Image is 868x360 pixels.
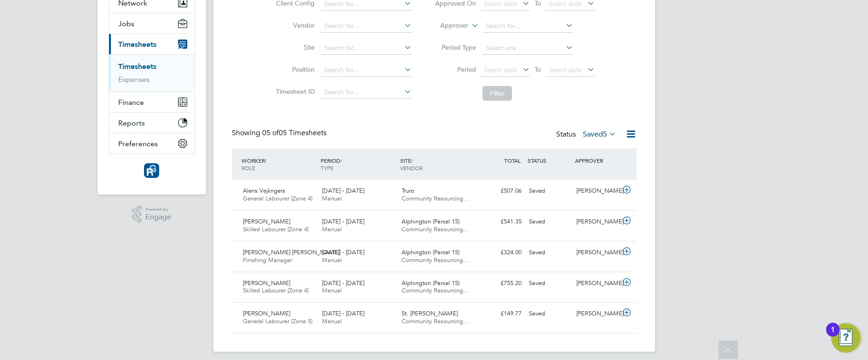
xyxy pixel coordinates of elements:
span: General Labourer (Zone 4) [243,194,312,202]
span: Alphington (Parcel 15) [402,248,460,256]
div: £755.20 [477,276,525,291]
span: Manual [322,286,342,294]
button: Filter [483,86,512,101]
span: General Labourer (Zone 5) [243,317,312,325]
span: [DATE] - [DATE] [322,248,364,256]
div: [PERSON_NAME] [573,306,621,321]
button: Preferences [109,133,195,154]
div: Timesheets [109,54,195,91]
span: Truro [402,187,414,194]
span: [PERSON_NAME] [243,309,290,317]
span: Alens Vejkrigers [243,187,285,194]
span: Engage [145,213,171,221]
label: Saved [583,130,616,139]
span: [PERSON_NAME] [PERSON_NAME] [243,248,339,256]
div: PERIOD [318,152,398,176]
a: Timesheets [118,62,156,71]
input: Search for... [321,20,412,33]
span: Powered by [145,206,171,213]
div: Saved [525,183,573,199]
span: Community Resourcing… [402,317,469,325]
span: Skilled Labourer (Zone 4) [243,225,309,233]
span: Jobs [118,19,134,28]
span: Manual [322,256,342,264]
span: Alphington (Parcel 15) [402,279,460,287]
label: Position [273,65,315,74]
span: Manual [322,317,342,325]
span: Reports [118,119,145,127]
div: £324.00 [477,245,525,260]
label: Vendor [273,21,315,29]
div: £507.06 [477,183,525,199]
button: Reports [109,113,195,133]
span: Select date [484,66,517,74]
span: [PERSON_NAME] [243,279,290,287]
div: STATUS [525,152,573,169]
label: Timesheet ID [273,87,315,96]
span: / [265,157,267,164]
span: ROLE [241,164,255,171]
span: To [532,63,544,75]
span: 5 [603,130,607,139]
input: Select one [483,42,573,55]
span: Timesheets [118,40,156,49]
span: / [411,157,413,164]
div: [PERSON_NAME] [573,183,621,199]
span: [DATE] - [DATE] [322,279,364,287]
div: SITE [398,152,477,176]
span: Alphington (Parcel 15) [402,217,460,225]
div: Saved [525,214,573,229]
input: Search for... [321,86,412,99]
span: Community Resourcing… [402,194,469,202]
div: Showing [232,128,328,138]
span: Finishing Manager [243,256,292,264]
span: TYPE [321,164,333,171]
button: Finance [109,92,195,112]
div: Saved [525,245,573,260]
span: Manual [322,225,342,233]
span: 05 of [262,128,279,137]
span: Community Resourcing… [402,286,469,294]
span: Manual [322,194,342,202]
input: Search for... [321,64,412,77]
label: Period Type [435,43,476,51]
img: resourcinggroup-logo-retina.png [144,163,159,178]
label: Approver [427,21,468,30]
span: [PERSON_NAME] [243,217,290,225]
span: Community Resourcing… [402,225,469,233]
div: Status [556,128,618,141]
span: Preferences [118,139,158,148]
div: [PERSON_NAME] [573,245,621,260]
button: Timesheets [109,34,195,54]
label: Period [435,65,476,74]
div: £541.35 [477,214,525,229]
div: 1 [831,330,835,342]
div: Saved [525,306,573,321]
div: £149.77 [477,306,525,321]
input: Search for... [483,20,573,33]
button: Jobs [109,13,195,34]
span: Skilled Labourer (Zone 4) [243,286,309,294]
span: TOTAL [504,157,521,164]
span: Finance [118,98,144,107]
span: [DATE] - [DATE] [322,217,364,225]
span: [DATE] - [DATE] [322,309,364,317]
div: WORKER [239,152,319,176]
div: Saved [525,276,573,291]
div: [PERSON_NAME] [573,214,621,229]
button: Open Resource Center, 1 new notification [831,323,861,353]
span: Community Resourcing… [402,256,469,264]
div: [PERSON_NAME] [573,276,621,291]
span: St. [PERSON_NAME] [402,309,458,317]
span: VENDOR [400,164,423,171]
span: [DATE] - [DATE] [322,187,364,194]
a: Expenses [118,75,149,84]
div: APPROVER [573,152,621,169]
label: Site [273,43,315,51]
span: 05 Timesheets [262,128,327,137]
span: Select date [549,66,582,74]
a: Powered byEngage [132,206,171,223]
a: Go to home page [109,163,195,178]
span: / [340,157,342,164]
input: Search for... [321,42,412,55]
